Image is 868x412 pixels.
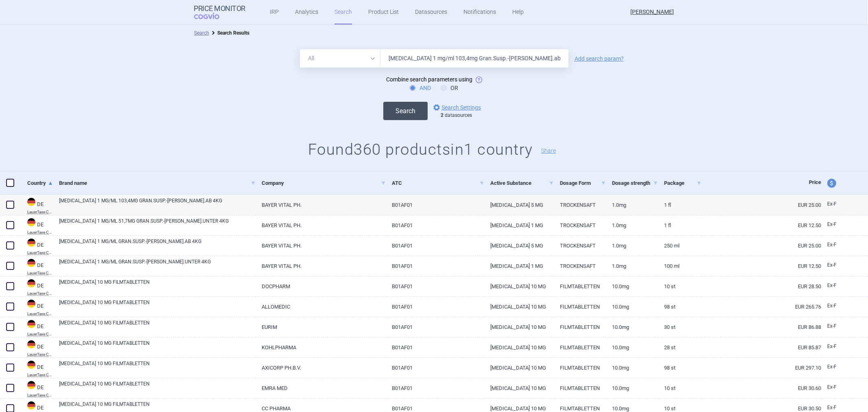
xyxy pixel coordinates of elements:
span: Combine search parameters using [386,76,472,83]
a: 98 St [658,297,702,317]
a: DEDELauerTaxe CGM [21,258,53,275]
span: Ex-factory price [827,364,837,370]
a: DEDELauerTaxe CGM [21,278,53,296]
a: DEDELauerTaxe CGM [21,197,53,214]
img: Germany [27,300,35,308]
a: Ex-F [821,341,851,353]
a: FILMTABLETTEN [554,358,606,378]
a: 1 Fl [658,195,702,215]
a: BAYER VITAL PH. [256,215,386,235]
a: Ex-F [821,320,851,333]
img: Germany [27,361,35,369]
abbr: LauerTaxe CGM — Complex database for German drug information provided by commercial provider CGM ... [27,291,53,296]
a: Company [262,173,386,193]
a: Ex-F [821,239,851,251]
a: Ex-F [821,361,851,373]
a: TROCKENSAFT [554,256,606,276]
abbr: LauerTaxe CGM — Complex database for German drug information provided by commercial provider CGM ... [27,332,53,336]
a: ALLOMEDIC [256,297,386,317]
img: Germany [27,218,35,226]
a: [MEDICAL_DATA] 10 MG [484,317,554,337]
img: Germany [27,340,35,348]
a: [MEDICAL_DATA] 10 MG FILMTABLETTEN [59,319,256,334]
a: 30 St [658,317,702,337]
a: TROCKENSAFT [554,215,606,235]
a: B01AF01 [386,256,484,276]
a: DEDELauerTaxe CGM [21,319,53,336]
a: 250 ml [658,236,702,256]
label: OR [441,84,458,92]
a: TROCKENSAFT [554,236,606,256]
a: EUR 28.50 [702,276,821,296]
span: Ex-factory price [827,303,837,309]
img: Germany [27,381,35,389]
a: 10 St [658,276,702,296]
span: Ex-factory price [827,323,837,329]
abbr: LauerTaxe CGM — Complex database for German drug information provided by commercial provider CGM ... [27,271,53,275]
a: 10.0mg [606,358,658,378]
span: Ex-factory price [827,283,837,288]
span: Ex-factory price [827,384,837,390]
span: Ex-factory price [827,344,837,349]
a: Package [664,173,702,193]
a: [MEDICAL_DATA] 10 MG FILMTABLETTEN [59,278,256,293]
a: Price MonitorCOGVIO [194,4,246,20]
span: Ex-factory price [827,405,837,410]
button: Share [541,148,556,153]
a: 100 ml [658,256,702,276]
a: Ex-F [821,198,851,210]
span: COGVIO [194,13,231,19]
a: B01AF01 [386,276,484,296]
a: FILMTABLETTEN [554,276,606,296]
a: DEDELauerTaxe CGM [21,299,53,316]
a: [MEDICAL_DATA] 10 MG FILMTABLETTEN [59,360,256,375]
a: B01AF01 [386,297,484,317]
a: [MEDICAL_DATA] 10 MG [484,276,554,296]
span: Price [809,179,821,185]
a: 1.0mg [606,256,658,276]
strong: 2 [441,112,444,118]
img: Germany [27,198,35,206]
span: Ex-factory price [827,242,837,248]
a: B01AF01 [386,215,484,235]
a: B01AF01 [386,317,484,337]
a: B01AF01 [386,236,484,256]
img: Germany [27,239,35,247]
a: TROCKENSAFT [554,195,606,215]
a: [MEDICAL_DATA] 5 MG [484,195,554,215]
a: EUR 12.50 [702,256,821,276]
a: 10.0mg [606,378,658,398]
abbr: LauerTaxe CGM — Complex database for German drug information provided by commercial provider CGM ... [27,393,53,397]
img: Germany [27,259,35,267]
a: [MEDICAL_DATA] 1 MG/ML GRAN.SUSP.-[PERSON_NAME].UNTER 4KG [59,258,256,273]
li: Search [194,29,209,37]
a: 98 St [658,358,702,378]
li: Search Results [209,29,249,37]
a: Dosage strength [612,173,658,193]
a: 28 St [658,337,702,357]
label: AND [410,84,431,92]
img: Germany [27,320,35,328]
abbr: LauerTaxe CGM — Complex database for German drug information provided by commercial provider CGM ... [27,373,53,377]
a: EUR 30.60 [702,378,821,398]
a: [MEDICAL_DATA] 10 MG FILMTABLETTEN [59,299,256,313]
span: Ex-factory price [827,262,837,268]
a: EUR 297.10 [702,358,821,378]
img: Germany [27,279,35,287]
a: 1.0mg [606,236,658,256]
a: B01AF01 [386,358,484,378]
a: 1.0mg [606,195,658,215]
strong: Search Results [217,30,249,36]
a: 1.0mg [606,215,658,235]
a: FILMTABLETTEN [554,337,606,357]
a: Dosage Form [560,173,606,193]
a: DEDELauerTaxe CGM [21,238,53,255]
a: BAYER VITAL PH. [256,195,386,215]
a: AXICORP PH.B.V. [256,358,386,378]
a: Add search param? [575,56,624,61]
a: Ex-F [821,300,851,312]
a: FILMTABLETTEN [554,297,606,317]
a: Country [27,173,53,193]
a: 10.0mg [606,337,658,357]
a: DEDELauerTaxe CGM [21,217,53,234]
